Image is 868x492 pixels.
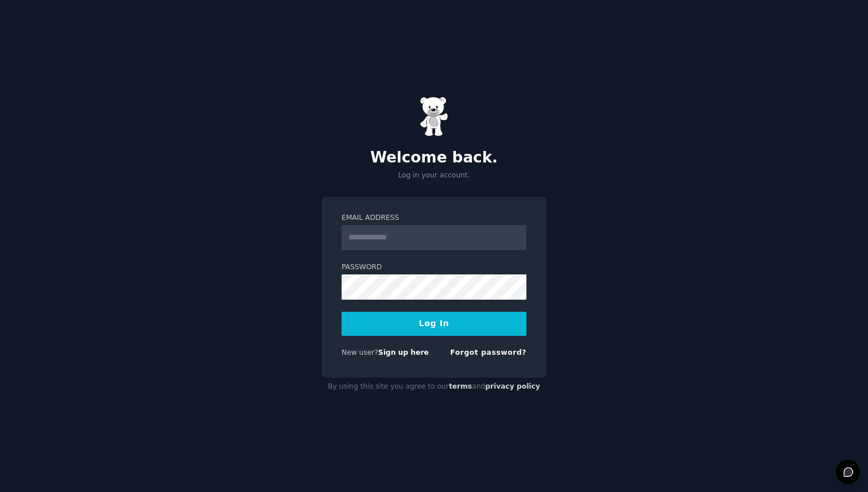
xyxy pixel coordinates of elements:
a: Forgot password? [450,348,526,357]
span: New user? [342,348,378,357]
a: Sign up here [378,348,429,357]
a: privacy policy [485,382,540,390]
label: Email Address [342,213,526,223]
h2: Welcome back. [321,149,547,167]
a: terms [449,382,472,390]
div: By using this site you agree to our and [321,378,547,396]
button: Log In [342,312,526,336]
label: Password [342,262,526,273]
p: Log in your account. [321,171,547,181]
img: Gummy Bear [420,96,448,137]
